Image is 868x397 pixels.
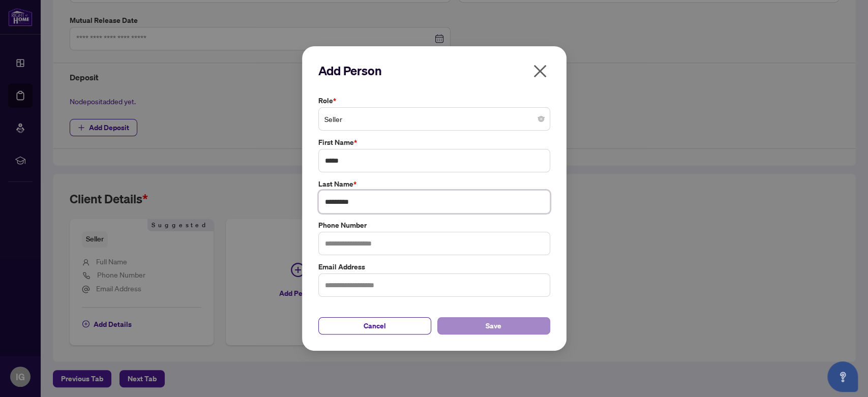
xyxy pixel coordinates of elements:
[364,318,386,334] span: Cancel
[437,317,550,334] button: Save
[318,63,550,79] h2: Add Person
[318,261,550,272] label: Email Address
[318,95,550,106] label: Role
[827,361,858,392] button: Open asap
[538,116,544,122] span: close-circle
[318,178,550,190] label: Last Name
[532,63,548,79] span: close
[486,318,501,334] span: Save
[318,317,431,334] button: Cancel
[318,220,550,231] label: Phone Number
[324,109,544,129] span: Seller
[318,137,550,148] label: First Name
